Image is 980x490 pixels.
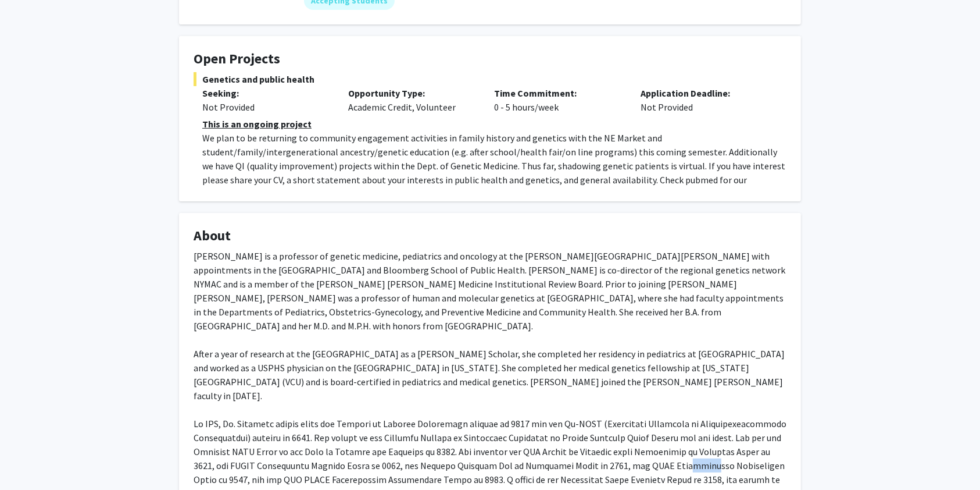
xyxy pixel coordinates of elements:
[486,86,632,114] div: 0 - 5 hours/week
[194,228,786,244] h4: About
[202,100,331,114] div: Not Provided
[202,86,331,100] p: Seeking:
[202,118,312,130] u: This is an ongoing project
[194,72,786,86] span: Genetics and public health
[9,438,49,481] iframe: Chat
[348,86,477,100] p: Opportunity Type:
[495,86,623,100] p: Time Commitment:
[339,86,485,114] div: Academic Credit, Volunteer
[194,51,786,68] h4: Open Projects
[641,86,769,100] p: Application Deadline:
[202,131,786,201] p: We plan to be returning to community engagement activities in family history and genetics with th...
[632,86,778,114] div: Not Provided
